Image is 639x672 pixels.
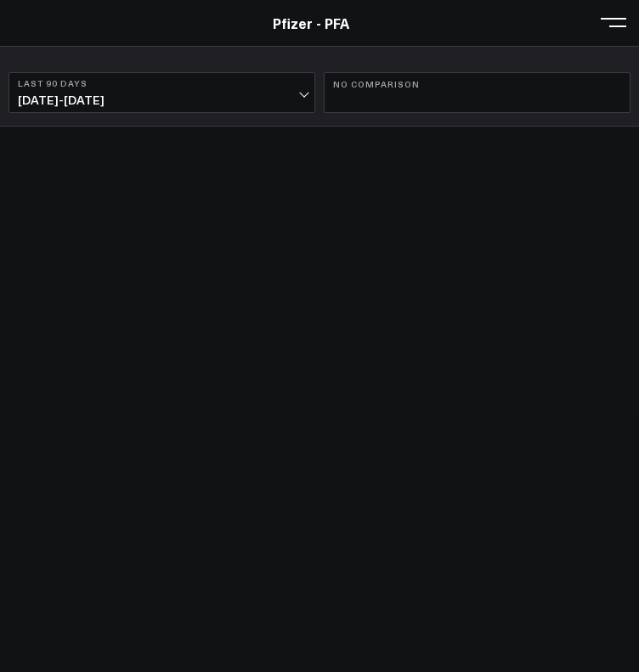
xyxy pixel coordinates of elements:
[18,93,306,107] span: [DATE] - [DATE]
[18,78,306,88] b: Last 90 Days
[324,72,631,113] button: No Comparison
[8,72,315,113] button: Last 90 Days[DATE]-[DATE]
[273,14,349,32] a: Pfizer - PFA
[333,79,621,89] b: No Comparison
